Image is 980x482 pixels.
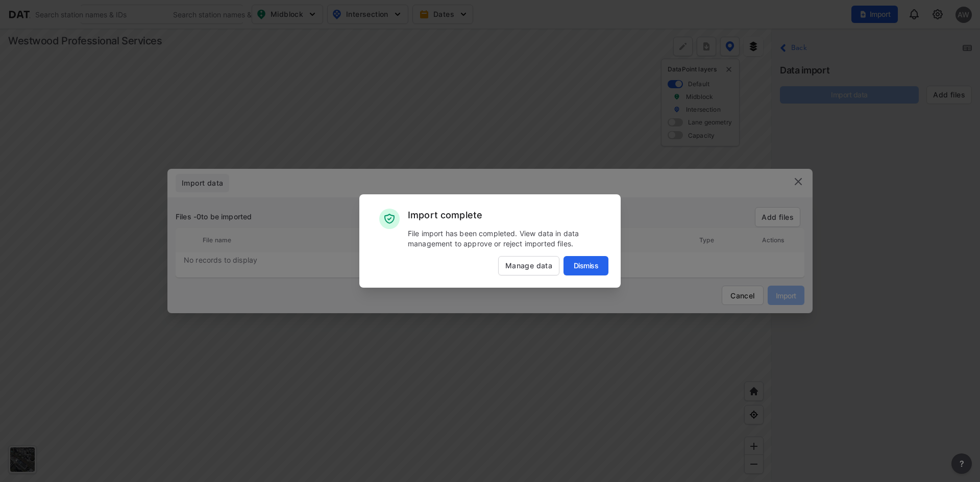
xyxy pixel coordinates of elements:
p: File import has been completed. View data in data management to approve or reject imported files. [408,229,608,249]
span: Manage data [499,261,559,271]
button: Manage data [498,256,559,275]
span: Dismiss [563,261,608,271]
img: saved_successfully_modal.048fde0c.svg [383,213,396,225]
label: Import complete [408,210,482,220]
button: Dismiss [563,256,608,275]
